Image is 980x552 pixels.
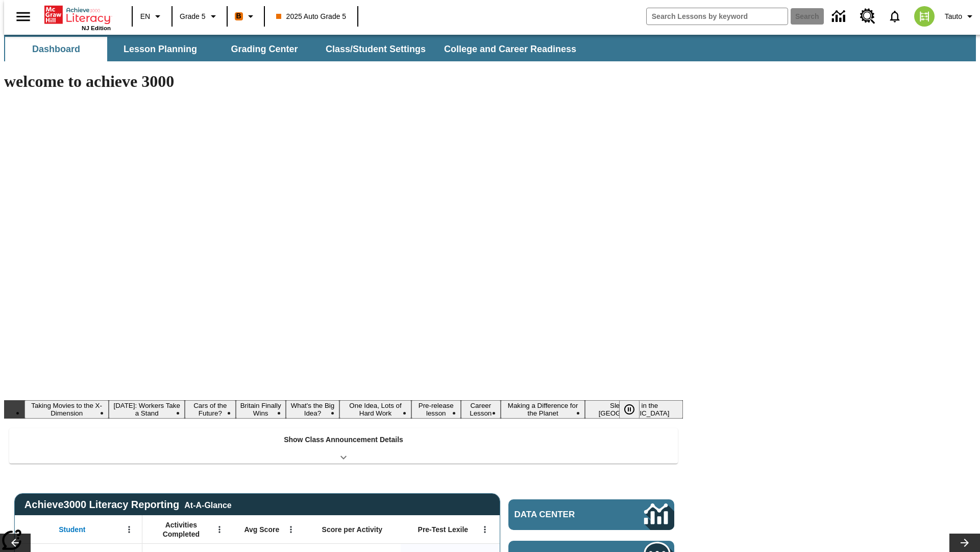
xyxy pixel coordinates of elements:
button: Open Menu [283,522,299,537]
span: Data Center [514,510,610,520]
button: Slide 4 Britain Finally Wins [236,400,286,419]
button: Slide 7 Pre-release lesson [411,400,461,419]
div: Home [44,4,111,31]
span: B [236,10,241,22]
button: Slide 9 Making a Difference for the Planet [501,400,585,419]
button: College and Career Readiness [436,37,584,61]
button: Language: EN, Select a language [136,7,168,26]
div: SubNavbar [4,37,585,61]
button: Open Menu [212,522,227,537]
button: Dashboard [5,37,107,61]
button: Profile/Settings [941,7,980,26]
img: avatar image [914,6,935,27]
span: Avg Score [244,525,279,534]
button: Class/Student Settings [317,37,434,61]
button: Slide 5 What's the Big Idea? [286,400,339,419]
button: Slide 6 One Idea, Lots of Hard Work [339,400,411,419]
a: Notifications [881,3,908,30]
span: 2025 Auto Grade 5 [276,11,347,22]
span: Pre-Test Lexile [418,525,469,534]
span: Score per Activity [322,525,383,534]
h1: welcome to achieve 3000 [4,72,683,91]
input: search field [647,8,788,25]
span: Student [59,525,85,534]
button: Open Menu [121,522,137,537]
p: Show Class Announcement Details [284,434,403,445]
button: Open Menu [477,522,493,537]
span: EN [140,11,150,22]
div: Pause [619,400,650,419]
button: Slide 10 Sleepless in the Animal Kingdom [585,400,683,419]
span: Tauto [945,11,962,22]
button: Slide 8 Career Lesson [461,400,501,419]
span: NJ Edition [82,25,111,31]
button: Select a new avatar [908,3,941,30]
div: At-A-Glance [184,499,231,510]
button: Open side menu [8,2,38,32]
div: Show Class Announcement Details [9,428,678,464]
a: Data Center [826,3,854,31]
button: Slide 2 Labor Day: Workers Take a Stand [109,400,185,419]
span: Achieve3000 Literacy Reporting [24,499,232,511]
button: Lesson carousel, Next [949,534,980,552]
button: Lesson Planning [109,37,211,61]
span: Activities Completed [148,520,215,539]
button: Slide 1 Taking Movies to the X-Dimension [24,400,109,419]
div: SubNavbar [4,35,976,61]
a: Data Center [508,499,674,530]
button: Pause [619,400,640,419]
button: Slide 3 Cars of the Future? [185,400,235,419]
button: Grading Center [213,37,315,61]
a: Resource Center, Will open in new tab [854,3,881,30]
span: Grade 5 [180,11,206,22]
button: Grade: Grade 5, Select a grade [176,7,224,26]
a: Home [44,5,111,25]
button: Boost Class color is orange. Change class color [231,7,261,26]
